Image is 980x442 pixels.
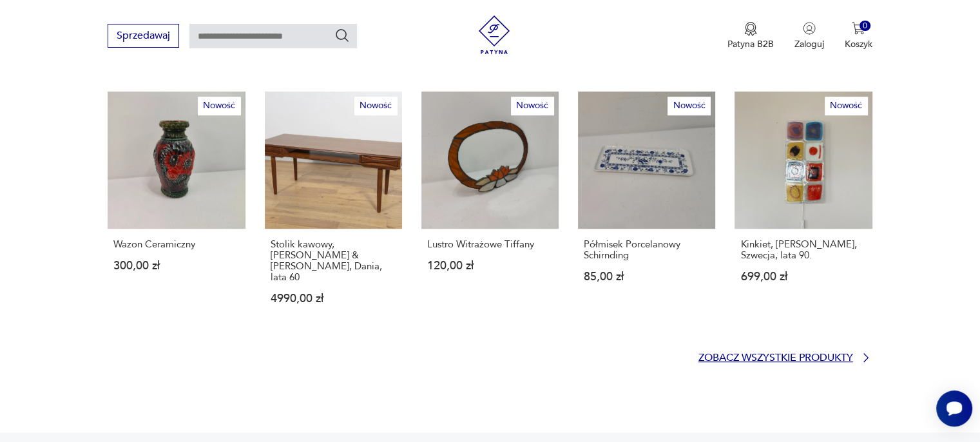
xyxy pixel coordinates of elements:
[475,15,514,54] img: Patyna - sklep z meblami i dekoracjami vintage
[108,32,179,41] a: Sprzedawaj
[578,91,715,329] a: NowośćPółmisek Porcelanowy SchirndingPółmisek Porcelanowy Schirnding85,00 zł
[265,91,402,329] a: NowośćStolik kawowy, Sorensen & Christiansen, Dania, lata 60Stolik kawowy, [PERSON_NAME] & [PERSO...
[860,21,870,32] div: 0
[740,239,866,261] p: Kinkiet, [PERSON_NAME], Szwecja, lata 90.
[845,38,872,50] p: Koszyk
[427,260,553,271] p: 120,00 zł
[740,271,866,282] p: 699,00 zł
[421,91,559,329] a: NowośćLustro Witrażowe TiffanyLustro Witrażowe Tiffany120,00 zł
[113,260,239,271] p: 300,00 zł
[698,351,872,364] a: Zobacz wszystkie produkty
[794,38,824,50] p: Zaloguj
[584,239,709,261] p: Półmisek Porcelanowy Schirnding
[727,38,774,50] p: Patyna B2B
[698,354,853,362] p: Zobacz wszystkie produkty
[271,293,396,304] p: 4990,00 zł
[113,239,239,250] p: Wazon Ceramiczny
[803,22,816,35] img: Ikonka użytkownika
[845,22,872,50] button: 0Koszyk
[584,271,709,282] p: 85,00 zł
[794,22,824,50] button: Zaloguj
[727,22,774,50] a: Ikona medaluPatyna B2B
[108,91,245,329] a: NowośćWazon CeramicznyWazon Ceramiczny300,00 zł
[108,24,179,48] button: Sprzedawaj
[936,390,972,427] iframe: Smartsupp widget button
[852,22,865,35] img: Ikona koszyka
[427,239,553,250] p: Lustro Witrażowe Tiffany
[271,239,396,283] p: Stolik kawowy, [PERSON_NAME] & [PERSON_NAME], Dania, lata 60
[744,22,757,36] img: Ikona medalu
[334,28,350,43] button: Szukaj
[735,91,872,329] a: NowośćKinkiet, Ikea Gyllen, Szwecja, lata 90.Kinkiet, [PERSON_NAME], Szwecja, lata 90.699,00 zł
[727,22,774,50] button: Patyna B2B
